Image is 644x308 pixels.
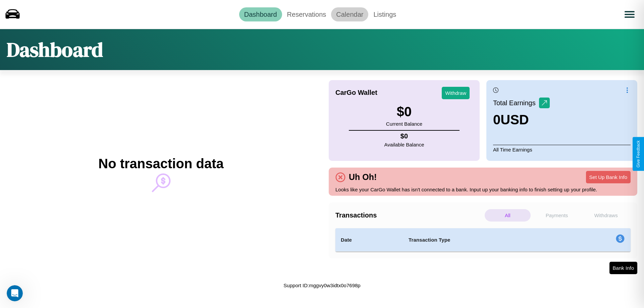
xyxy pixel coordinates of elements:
iframe: Intercom live chat [7,285,23,301]
h4: CarGo Wallet [335,89,377,97]
p: Withdraws [583,209,629,222]
p: Looks like your CarGo Wallet has isn't connected to a bank. Input up your banking info to finish ... [335,185,631,194]
h4: Uh Oh! [345,172,380,182]
h4: $ 0 [384,132,424,140]
button: Withdraw [442,87,470,99]
p: Total Earnings [493,97,539,109]
a: Dashboard [239,7,282,21]
button: Open menu [620,5,639,24]
h4: Transactions [335,211,483,219]
h2: No transaction data [98,156,223,171]
p: Current Balance [386,119,422,128]
h1: Dashboard [7,36,103,63]
h3: 0 USD [493,112,550,127]
h3: $ 0 [386,104,422,119]
h4: Transaction Type [409,236,561,244]
p: All Time Earnings [493,145,631,154]
table: simple table [335,228,631,252]
p: Support ID: mggvy0w3idtx0o7698p [283,281,360,290]
p: Payments [534,209,580,222]
a: Calendar [331,7,368,21]
div: Give Feedback [636,140,641,168]
button: Bank Info [609,262,637,274]
p: All [485,209,531,222]
h4: Date [341,236,398,244]
button: Set Up Bank Info [586,171,631,183]
p: Available Balance [384,140,424,149]
a: Listings [368,7,401,21]
a: Reservations [282,7,331,21]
